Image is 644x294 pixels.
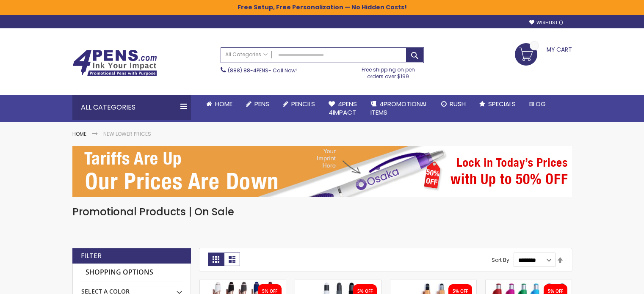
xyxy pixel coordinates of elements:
[199,95,239,113] a: Home
[72,49,157,77] img: 4Pens Custom Pens and Promotional Products
[486,280,572,287] a: Eco Maddie Recycled Plastic Gel Click Pen
[200,280,286,287] a: Custom Lexi Rose Gold Stylus Soft Touch Recycled Aluminum Pen
[529,19,563,26] a: Wishlist
[488,99,516,108] span: Specials
[103,130,151,137] strong: New Lower Prices
[291,99,315,108] span: Pencils
[72,130,86,137] a: Home
[522,95,553,113] a: Blog
[276,95,322,113] a: Pencils
[434,95,473,113] a: Rush
[228,67,297,74] span: - Call Now!
[473,95,522,113] a: Specials
[81,251,102,261] strong: Filter
[208,253,224,266] strong: Grid
[529,99,546,108] span: Blog
[370,99,428,117] span: 4PROMOTIONAL ITEMS
[254,99,269,108] span: Pens
[228,67,268,74] a: (888) 88-4PENS
[221,48,272,62] a: All Categories
[72,146,572,197] img: New Lower Prices
[72,205,572,219] h1: Promotional Products | On Sale
[450,99,466,108] span: Rush
[322,95,364,122] a: 4Pens4impact
[72,95,191,120] div: All Categories
[81,264,182,282] strong: Shopping Options
[364,95,434,122] a: 4PROMOTIONALITEMS
[390,280,476,287] a: Personalized Copper Penny Stylus Satin Soft Touch Click Metal Pen
[295,280,381,287] a: Custom Recycled Fleetwood Stylus Satin Soft Touch Gel Click Pen
[492,256,509,264] label: Sort By
[239,95,276,113] a: Pens
[353,63,424,80] div: Free shipping on pen orders over $199
[215,99,232,108] span: Home
[329,99,357,117] span: 4Pens 4impact
[225,51,268,58] span: All Categories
